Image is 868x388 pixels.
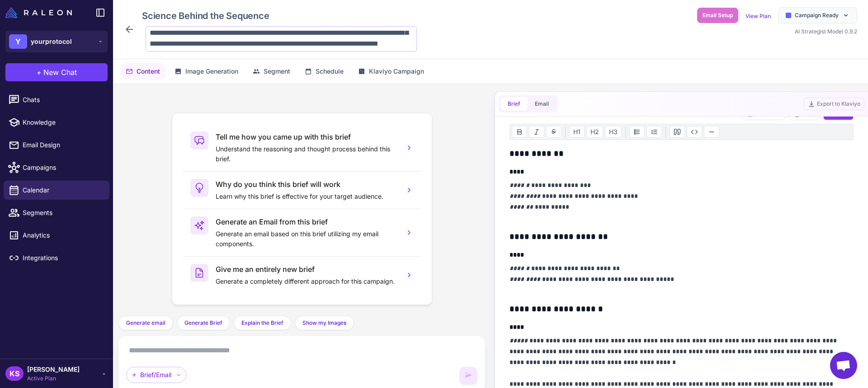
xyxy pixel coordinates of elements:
a: Chats [4,90,109,109]
div: KS [5,366,24,381]
div: Click to edit campaign name [138,7,417,24]
img: Raleon Logo [5,7,72,18]
button: Brief [500,97,528,111]
span: yourprotocol [31,37,72,47]
button: Yyourprotocol [5,31,108,52]
button: Email Setup [697,8,738,23]
span: [PERSON_NAME] [27,365,80,374]
button: +New Chat [5,63,108,81]
span: Segment [264,66,290,76]
button: Email [528,97,556,111]
button: H3 [605,126,622,138]
a: Segments [4,203,109,222]
div: Y [9,34,27,49]
a: Integrations [4,248,109,267]
a: Email Design [4,136,109,154]
button: Content [120,63,165,80]
span: Generate Brief [184,319,222,327]
span: Chats [23,95,102,105]
span: New Chat [43,67,77,78]
button: Show my Images [295,316,354,330]
button: Generate Brief [177,316,230,330]
button: Explain the Brief [234,316,291,330]
span: + [37,67,42,78]
span: Image Generation [185,66,238,76]
span: Analytics [23,230,102,240]
a: Open chat [830,352,857,379]
a: Campaigns [4,158,109,177]
button: Export to Klaviyo [804,98,864,110]
span: Integrations [23,253,102,263]
a: Knowledge [4,113,109,132]
span: Calendar [23,185,102,195]
span: Show my Images [302,319,346,327]
a: View Plan [745,13,771,19]
span: Generate email [126,319,165,327]
button: Klaviyo Campaign [353,63,429,80]
a: Analytics [4,226,109,245]
span: Knowledge [23,117,102,127]
h3: Give me an entirely new brief [216,264,397,275]
button: H2 [586,126,603,138]
button: Schedule [299,63,349,80]
span: Email Setup [703,11,733,19]
span: Email Design [23,140,102,150]
p: Understand the reasoning and thought process behind this brief. [216,144,397,164]
p: Learn why this brief is effective for your target audience. [216,192,397,201]
p: Generate an email based on this brief utilizing my email components. [216,229,397,249]
span: AI Strategist Model 0.9.2 [795,28,857,35]
button: Image Generation [169,63,244,80]
button: Segment [247,63,296,80]
span: Active Plan [27,374,80,383]
div: Brief/Email [126,367,186,383]
span: Segments [23,208,102,218]
span: Campaigns [23,163,102,173]
h3: Tell me how you came up with this brief [216,131,397,142]
span: Klaviyo Campaign [369,66,424,76]
h3: Generate an Email from this brief [216,216,397,227]
span: Campaign Ready [795,11,839,19]
button: Generate email [118,316,173,330]
button: H1 [569,126,585,138]
span: Schedule [316,66,344,76]
span: Explain the Brief [241,319,283,327]
span: Content [137,66,160,76]
h3: Why do you think this brief will work [216,179,397,190]
a: Calendar [4,181,109,200]
p: Generate a completely different approach for this campaign. [216,276,397,286]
